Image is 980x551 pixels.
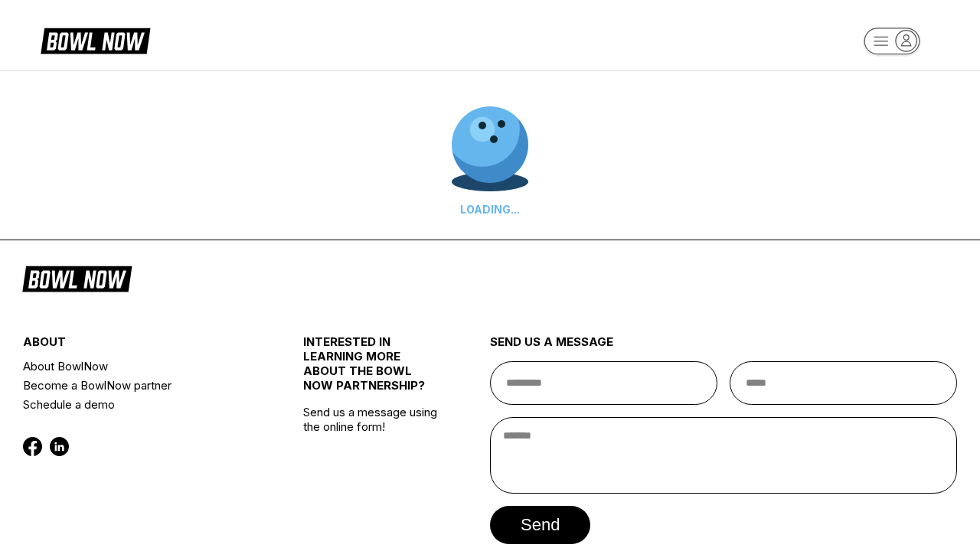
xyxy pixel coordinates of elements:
[23,357,256,376] a: About BowlNow
[452,203,528,216] div: LOADING...
[23,376,256,395] a: Become a BowlNow partner
[490,334,957,361] div: send us a message
[23,334,256,357] div: about
[303,334,443,405] div: INTERESTED IN LEARNING MORE ABOUT THE BOWL NOW PARTNERSHIP?
[23,395,256,414] a: Schedule a demo
[490,506,590,544] button: send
